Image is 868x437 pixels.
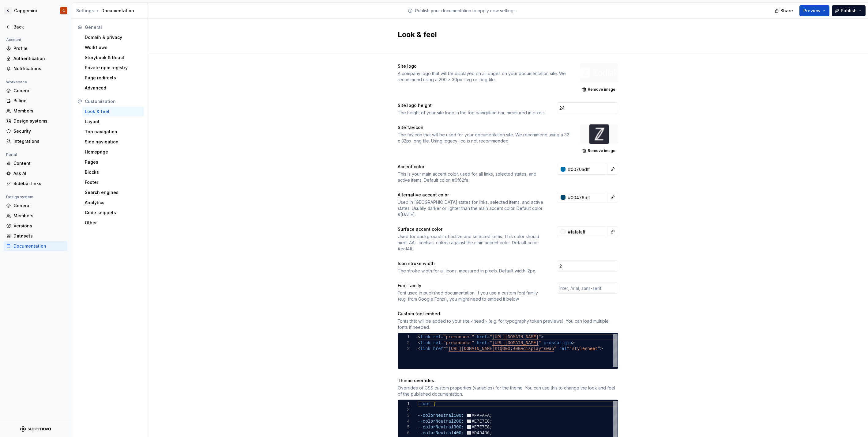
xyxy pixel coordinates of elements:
span: --colorNeutral200: [418,419,464,424]
span: " [554,346,556,351]
input: e.g. #000000 [566,164,607,175]
div: Layout [85,119,141,125]
a: Back [4,22,67,32]
a: Members [4,211,67,221]
span: [URL][DOMAIN_NAME] [492,340,539,345]
div: Sidebar links [13,180,65,187]
div: Members [13,213,65,219]
a: Profile [4,44,67,53]
div: Documentation [76,8,145,14]
div: 3 [398,413,410,419]
span: link [420,335,430,340]
span: #E7E7E8 [472,425,490,430]
div: Other [85,220,141,226]
svg: Supernova Logo [20,426,51,432]
div: Alternative accent color [398,192,546,198]
button: Settings [76,8,94,14]
div: Content [13,160,65,166]
div: Capgemini [14,8,37,14]
span: " [539,335,541,340]
span: rel [433,340,441,345]
div: Top navigation [85,129,141,135]
div: General [13,203,65,209]
div: C [4,7,12,14]
a: Footer [82,177,144,187]
div: Fonts that will be added to your site <head> (e.g. for typography token previews). You can load m... [398,318,618,330]
div: Used in [GEOGRAPHIC_DATA] states for links, selected items, and active states. Usually darker or ... [398,199,546,218]
p: Publish your documentation to apply new settings. [415,8,517,14]
div: This is your main accent color, used for all links, selected states, and active items. Default co... [398,171,546,183]
a: Workflows [82,43,144,52]
div: Back [13,24,65,30]
div: Theme overrides [398,378,618,384]
span: > [572,340,574,345]
span: { [433,401,435,406]
a: Billing [4,96,67,106]
a: Homepage [82,147,144,157]
a: Sidebar links [4,179,67,188]
div: Site logo [398,63,569,69]
div: Page redirects [85,75,141,81]
a: Ask AI [4,169,67,178]
div: Site favicon [398,124,569,131]
button: Preview [799,5,829,16]
a: Code snippets [82,208,144,218]
span: ; [490,425,492,430]
div: 1 [398,334,410,340]
span: Share [780,8,793,14]
span: href [477,340,487,345]
div: Private npm registry [85,65,141,71]
a: Pages [82,157,144,167]
a: Integrations [4,136,67,146]
a: Authentication [4,54,67,63]
div: Homepage [85,149,141,155]
div: G [62,8,65,13]
span: = [441,340,443,345]
div: Storybook & React [85,55,141,61]
a: Top navigation [82,127,144,137]
a: Blocks [82,167,144,177]
div: Blocks [85,169,141,175]
input: Inter, Arial, sans-serif [557,283,618,294]
div: 2 [398,407,410,413]
div: Side navigation [85,139,141,145]
div: Datasets [13,233,65,239]
div: Code snippets [85,210,141,216]
a: Analytics [82,198,144,207]
h2: Look & feel [398,30,611,40]
div: A company logo that will be displayed on all pages on your documentation site. We recommend using... [398,70,569,83]
span: Remove image [588,148,615,153]
span: " [490,340,492,345]
span: = [443,346,446,351]
span: > [600,346,603,351]
span: > [541,335,543,340]
div: 4 [398,419,410,424]
div: Authentication [13,55,65,62]
a: Other [82,218,144,228]
span: "preconnect" [443,335,474,340]
span: " [539,340,541,345]
a: Search engines [82,188,144,197]
a: Page redirects [82,73,144,83]
input: e.g. #000000 [566,226,607,237]
span: crossorigin [544,340,572,345]
span: ; [490,419,492,424]
a: Versions [4,221,67,231]
button: Remove image [580,146,618,155]
div: Portal [4,151,19,158]
button: Remove image [580,85,618,94]
div: 2 [398,340,410,346]
div: 1 [398,401,410,407]
span: #D4D4D6 [472,431,490,435]
div: Used for backgrounds of active and selected items. This color should meet AA+ contrast criteria a... [398,234,546,252]
div: Design systems [13,118,65,124]
span: "preconnect" [443,340,474,345]
div: Workflows [85,44,141,51]
div: Font used in published documentation. If you use a custom font family (e.g. from Google Fonts), y... [398,290,546,302]
a: Datasets [4,231,67,241]
span: --colorNeutral400: [418,431,464,435]
a: Side navigation [82,137,144,147]
span: = [487,335,490,340]
div: Documentation [13,243,65,249]
div: Custom font embed [398,311,618,317]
